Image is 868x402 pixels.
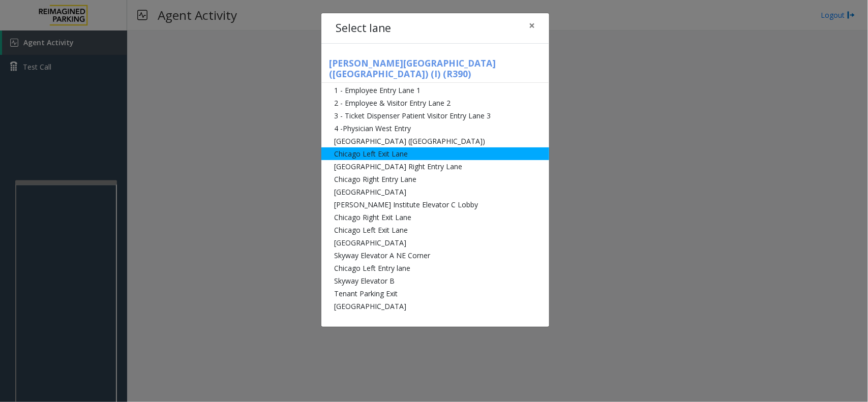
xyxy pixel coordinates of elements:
li: Chicago Right Entry Lane [321,173,549,185]
li: Chicago Right Exit Lane [321,211,549,224]
li: 3 - Ticket Dispenser Patient Visitor Entry Lane 3 [321,109,549,122]
li: 2 - Employee & Visitor Entry Lane 2 [321,97,549,109]
li: [GEOGRAPHIC_DATA] Right Entry Lane [321,160,549,173]
h5: [PERSON_NAME][GEOGRAPHIC_DATA] ([GEOGRAPHIC_DATA]) (I) (R390) [321,58,549,83]
li: 4 -Physician West Entry [321,122,549,135]
li: [PERSON_NAME] Institute Elevator C Lobby [321,198,549,211]
li: [GEOGRAPHIC_DATA] ([GEOGRAPHIC_DATA]) [321,135,549,147]
span: × [529,18,535,33]
li: Chicago Left Exit Lane [321,147,549,160]
li: Chicago Left Exit Lane [321,224,549,236]
li: Tenant Parking Exit [321,287,549,300]
li: Skyway Elevator B [321,274,549,287]
button: Close [522,13,542,38]
li: 1 - Employee Entry Lane 1 [321,84,549,97]
li: Chicago Left Entry lane [321,262,549,274]
li: [GEOGRAPHIC_DATA] [321,300,549,313]
li: [GEOGRAPHIC_DATA] [321,185,549,198]
li: [GEOGRAPHIC_DATA] [321,236,549,249]
h4: Select lane [336,20,391,37]
li: Skyway Elevator A NE Corner [321,249,549,262]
